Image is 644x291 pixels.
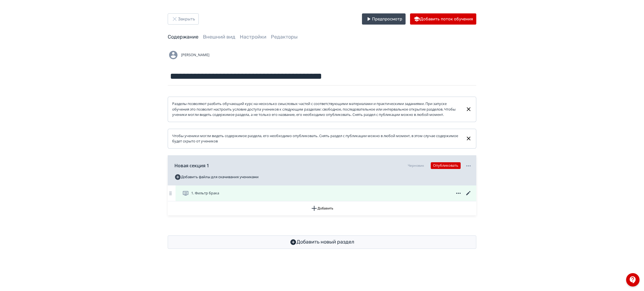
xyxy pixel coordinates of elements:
button: Добавить новый раздел [168,235,476,249]
a: Настройки [240,34,266,40]
button: Опубликовать [431,162,461,169]
a: Содержание [168,34,198,40]
span: [PERSON_NAME] [181,52,209,58]
div: Чтобы ученики могли видеть содержимое раздела, его необходимо опубликовать. Снять раздел с публик... [172,133,461,144]
div: 1. Фильтр брака [168,185,476,201]
a: Редакторы [271,34,298,40]
button: Добавить [168,201,476,215]
div: Разделы позволяют разбить обучающий курс на несколько смысловых частей с соответствующими материа... [172,101,461,118]
span: Новая секция 1 [174,162,209,169]
div: Черновик [408,163,424,168]
span: 1. Фильтр брака [191,190,219,196]
button: Добавить файлы для скачивания учениками [174,173,259,182]
button: Предпросмотр [362,13,406,25]
button: Добавить поток обучения [410,13,476,25]
button: Закрыть [168,13,199,25]
a: Внешний вид [203,34,235,40]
